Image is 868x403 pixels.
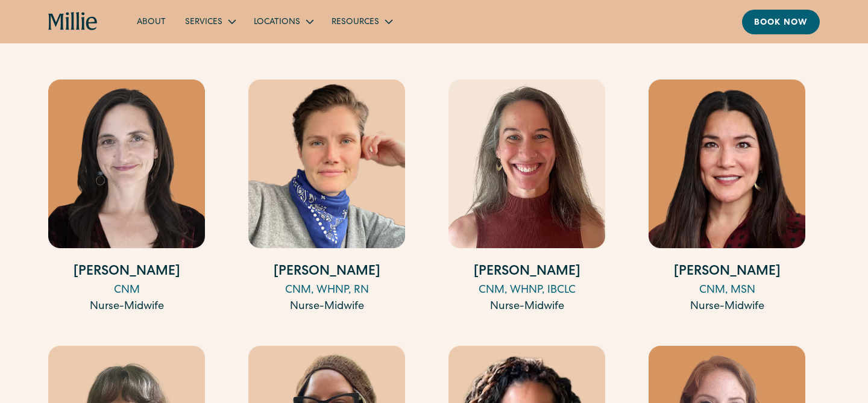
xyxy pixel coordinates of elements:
[448,263,605,283] h4: [PERSON_NAME]
[448,299,605,315] div: Nurse-Midwife
[448,283,605,299] div: CNM, WHNP, IBCLC
[248,283,405,299] div: CNM, WHNP, RN
[332,16,379,29] div: Resources
[742,10,820,34] a: Book now
[248,263,405,283] h4: [PERSON_NAME]
[48,80,205,315] a: [PERSON_NAME]CNMNurse-Midwife
[649,299,805,315] div: Nurse-Midwife
[649,263,805,283] h4: [PERSON_NAME]
[185,16,222,29] div: Services
[754,17,808,30] div: Book now
[175,11,244,31] div: Services
[254,16,300,29] div: Locations
[244,11,322,31] div: Locations
[448,80,605,315] a: [PERSON_NAME]CNM, WHNP, IBCLCNurse-Midwife
[248,299,405,315] div: Nurse-Midwife
[48,299,205,315] div: Nurse-Midwife
[649,283,805,299] div: CNM, MSN
[322,11,401,31] div: Resources
[127,11,175,31] a: About
[48,263,205,283] h4: [PERSON_NAME]
[248,80,405,315] a: [PERSON_NAME]CNM, WHNP, RNNurse-Midwife
[48,12,98,31] a: home
[48,283,205,299] div: CNM
[649,80,805,315] a: [PERSON_NAME]CNM, MSNNurse-Midwife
